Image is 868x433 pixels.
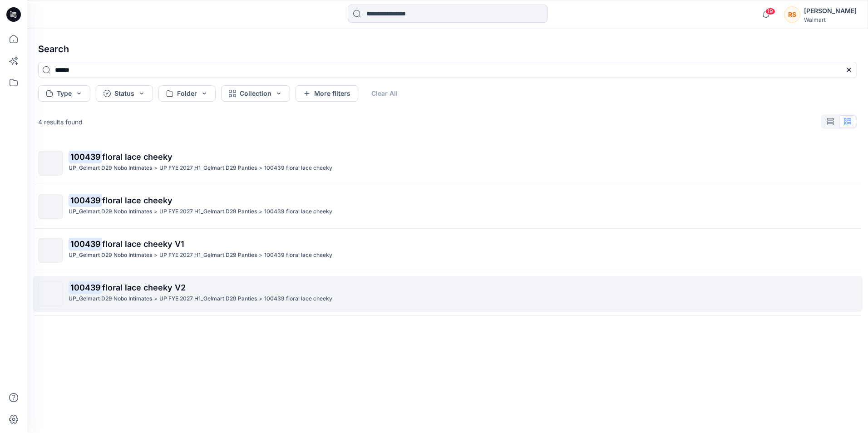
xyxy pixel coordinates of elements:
p: UP FYE 2027 H1_Gelmart D29 Panties [159,294,257,304]
p: > [259,207,262,216]
p: UP FYE 2027 H1_Gelmart D29 Panties [159,251,257,260]
p: > [154,207,158,216]
a: 100439floral lace cheeky V1UP_Gelmart D29 Nobo Intimates>UP FYE 2027 H1_Gelmart D29 Panties>10043... [33,232,863,268]
mark: 100439 [69,237,102,250]
a: 100439floral lace cheeky V2UP_Gelmart D29 Nobo Intimates>UP FYE 2027 H1_Gelmart D29 Panties>10043... [33,276,863,312]
p: > [259,163,262,173]
a: 100439floral lace cheekyUP_Gelmart D29 Nobo Intimates>UP FYE 2027 H1_Gelmart D29 Panties>100439 f... [33,189,863,225]
a: 100439floral lace cheekyUP_Gelmart D29 Nobo Intimates>UP FYE 2027 H1_Gelmart D29 Panties>100439 f... [33,145,863,181]
p: 100439 floral lace cheeky [264,251,332,260]
h4: Search [31,36,864,62]
button: Folder [158,85,216,102]
button: Collection [221,85,290,102]
p: 4 results found [38,117,83,127]
p: 100439 floral lace cheeky [264,207,332,216]
p: 100439 floral lace cheeky [264,163,332,173]
p: > [154,251,158,260]
span: 19 [765,8,775,15]
p: UP_Gelmart D29 Nobo Intimates [69,251,152,260]
mark: 100439 [69,150,102,163]
p: > [259,251,262,260]
p: UP_Gelmart D29 Nobo Intimates [69,207,152,216]
div: Walmart [804,16,857,23]
p: UP_Gelmart D29 Nobo Intimates [69,163,152,173]
div: [PERSON_NAME] [804,5,857,16]
mark: 100439 [69,281,102,294]
p: > [154,163,158,173]
p: > [154,294,158,304]
mark: 100439 [69,194,102,207]
p: UP FYE 2027 H1_Gelmart D29 Panties [159,207,257,216]
span: floral lace cheeky [102,152,173,162]
p: 100439 floral lace cheeky [264,294,332,304]
span: floral lace cheeky V2 [102,283,186,292]
div: RS [784,6,800,23]
p: UP FYE 2027 H1_Gelmart D29 Panties [159,163,257,173]
button: More filters [296,85,358,102]
p: > [259,294,262,304]
p: UP_Gelmart D29 Nobo Intimates [69,294,152,304]
button: Status [96,85,153,102]
span: floral lace cheeky [102,196,173,205]
button: Type [38,85,90,102]
span: floral lace cheeky V1 [102,239,184,249]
